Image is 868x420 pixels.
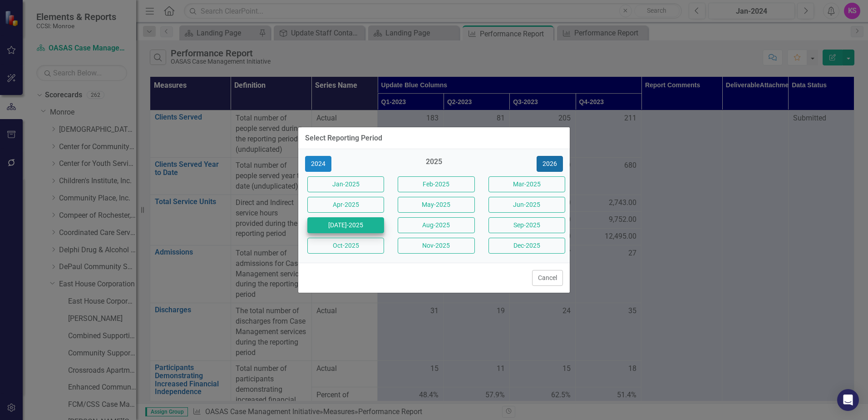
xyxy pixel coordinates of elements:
[488,238,565,254] button: Dec-2025
[398,197,474,213] button: May-2025
[307,176,384,192] button: Jan-2025
[488,176,565,192] button: Mar-2025
[307,197,384,213] button: Apr-2025
[532,270,563,286] button: Cancel
[305,156,331,172] button: 2024
[837,389,859,411] div: Open Intercom Messenger
[488,217,565,233] button: Sep-2025
[398,176,474,192] button: Feb-2025
[398,238,474,254] button: Nov-2025
[307,238,384,254] button: Oct-2025
[488,197,565,213] button: Jun-2025
[395,157,472,172] div: 2025
[537,156,563,172] button: 2026
[398,217,474,233] button: Aug-2025
[307,217,384,233] button: [DATE]-2025
[305,134,382,142] div: Select Reporting Period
